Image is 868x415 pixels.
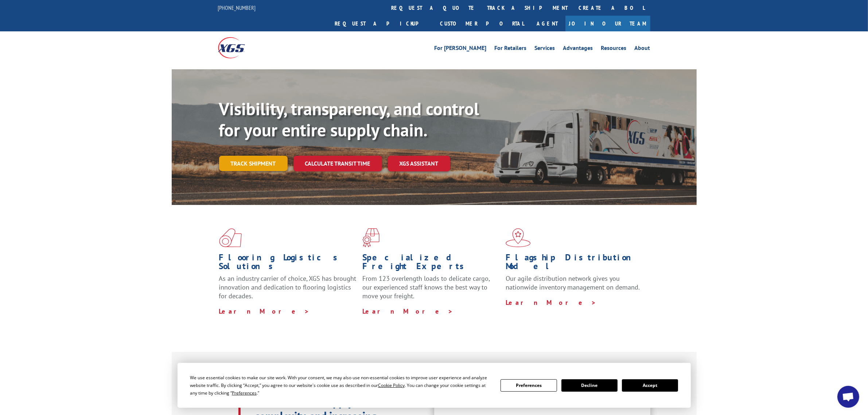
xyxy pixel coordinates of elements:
[495,45,527,53] a: For Retailers
[219,253,357,274] h1: Flooring Logistics Solutions
[218,4,256,11] a: [PHONE_NUMBER]
[435,45,487,53] a: For [PERSON_NAME]
[293,156,382,171] a: Calculate transit time
[635,45,650,53] a: About
[561,379,618,392] button: Decline
[565,16,650,31] a: Join Our Team
[506,298,596,307] a: Learn More >
[530,16,565,31] a: Agent
[330,16,435,31] a: Request a pickup
[362,228,379,247] img: xgs-icon-focused-on-flooring-red
[178,363,691,408] div: Cookie Consent Prompt
[378,382,405,388] span: Cookie Policy
[501,379,557,392] button: Preferences
[506,274,640,291] span: Our agile distribution network gives you nationwide inventory management on demand.
[219,307,310,315] a: Learn More >
[601,45,627,53] a: Resources
[435,16,530,31] a: Customer Portal
[506,228,531,247] img: xgs-icon-flagship-distribution-model-red
[506,253,643,274] h1: Flagship Distribution Model
[535,45,555,53] a: Services
[837,386,859,408] a: Open chat
[622,379,678,392] button: Accept
[362,307,453,315] a: Learn More >
[232,390,257,396] span: Preferences
[563,45,593,53] a: Advantages
[219,156,288,171] a: Track shipment
[362,253,500,274] h1: Specialized Freight Experts
[362,274,500,307] p: From 123 overlength loads to delicate cargo, our experienced staff knows the best way to move you...
[219,97,479,141] b: Visibility, transparency, and control for your entire supply chain.
[219,228,242,247] img: xgs-icon-total-supply-chain-intelligence-red
[219,274,357,300] span: As an industry carrier of choice, XGS has brought innovation and dedication to flooring logistics...
[388,156,450,171] a: XGS ASSISTANT
[190,374,492,397] div: We use essential cookies to make our site work. With your consent, we may also use non-essential ...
